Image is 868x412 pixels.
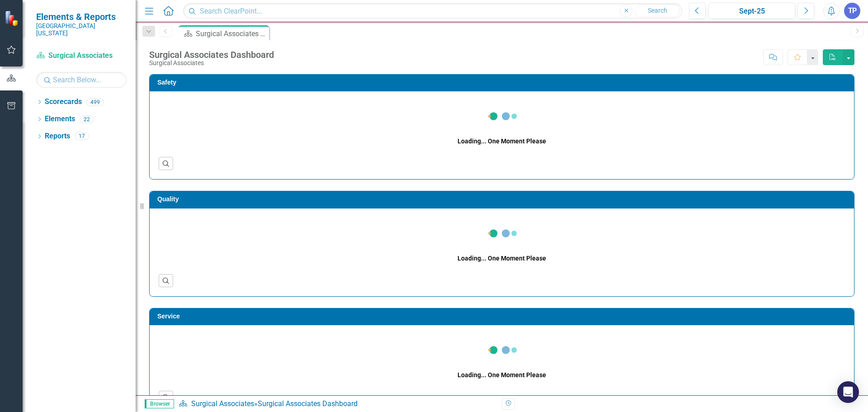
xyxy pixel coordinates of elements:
img: ClearPoint Strategy [4,9,21,27]
div: 17 [75,133,89,140]
span: Elements & Reports [36,11,127,22]
a: Surgical Associates [36,51,127,61]
h3: Safety [157,79,849,86]
div: Sept-25 [712,6,792,17]
button: Sept-25 [708,3,795,19]
div: Loading... One Moment Please [458,254,546,263]
small: [GEOGRAPHIC_DATA][US_STATE] [36,22,127,37]
h3: Quality [157,196,849,203]
button: Search [635,5,680,17]
div: Loading... One Moment Please [458,370,546,379]
div: Surgical Associates Dashboard [149,50,274,60]
div: 22 [80,115,94,123]
div: Surgical Associates Dashboard [258,399,358,408]
a: Reports [45,131,70,142]
span: Search [648,7,667,14]
h3: Service [157,313,849,320]
button: TP [844,3,860,19]
a: Elements [45,114,75,124]
input: Search Below... [36,72,127,88]
input: Search ClearPoint... [183,3,682,19]
div: Loading... One Moment Please [458,137,546,146]
a: Surgical Associates [191,399,254,408]
div: 499 [86,98,104,106]
div: Open Intercom Messenger [837,381,859,403]
div: Surgical Associates Dashboard [196,28,267,39]
div: » [179,399,495,409]
span: Browser [145,399,174,408]
div: Surgical Associates [149,60,274,66]
a: Scorecards [45,97,82,107]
